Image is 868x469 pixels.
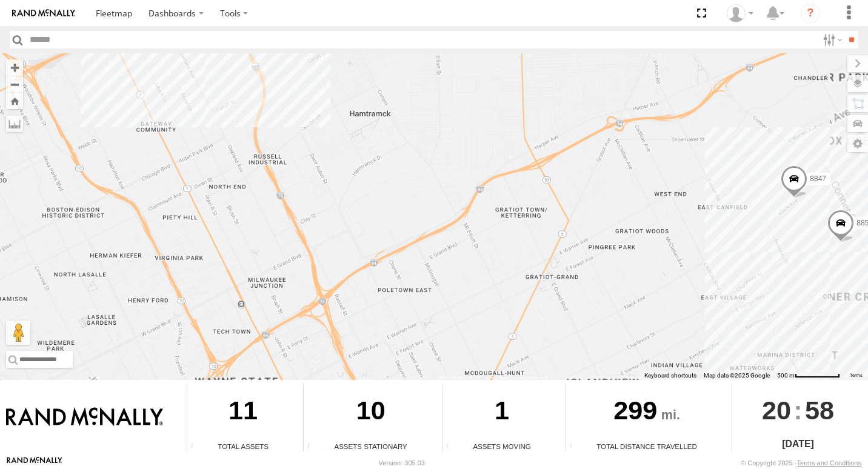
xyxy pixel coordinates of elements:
[6,407,163,428] img: Rand McNally
[6,59,23,76] button: Zoom in
[801,4,820,23] i: ?
[566,442,584,451] div: Total distance travelled by all assets within specified date range and applied filters
[379,459,425,467] div: Version: 305.03
[304,384,438,441] div: 10
[187,384,299,441] div: 11
[442,442,461,451] div: Total number of assets current in transit.
[6,321,30,345] button: Drag Pegman onto the map to open Street View
[566,384,727,441] div: 299
[566,441,727,451] div: Total Distance Travelled
[797,459,861,467] a: Terms and Conditions
[773,371,844,380] button: Map Scale: 500 m per 71 pixels
[644,371,696,380] button: Keyboard shortcuts
[704,372,770,379] span: Map data ©2025 Google
[7,457,62,469] a: Visit our Website
[304,442,322,451] div: Total number of assets current stationary.
[187,442,205,451] div: Total number of Enabled Assets
[847,135,868,152] label: Map Settings
[304,441,438,451] div: Assets Stationary
[732,384,864,436] div: :
[442,441,561,451] div: Assets Moving
[6,93,23,109] button: Zoom Home
[805,384,834,436] span: 58
[723,4,758,22] div: Valeo Dash
[6,76,23,93] button: Zoom out
[810,174,826,182] span: 8847
[762,384,791,436] span: 20
[777,372,795,379] span: 500 m
[850,373,863,378] a: Terms
[6,115,23,132] label: Measure
[732,437,864,451] div: [DATE]
[187,441,299,451] div: Total Assets
[818,31,844,48] label: Search Filter Options
[442,384,561,441] div: 1
[741,459,861,467] div: © Copyright 2025 -
[12,9,75,18] img: rand-logo.svg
